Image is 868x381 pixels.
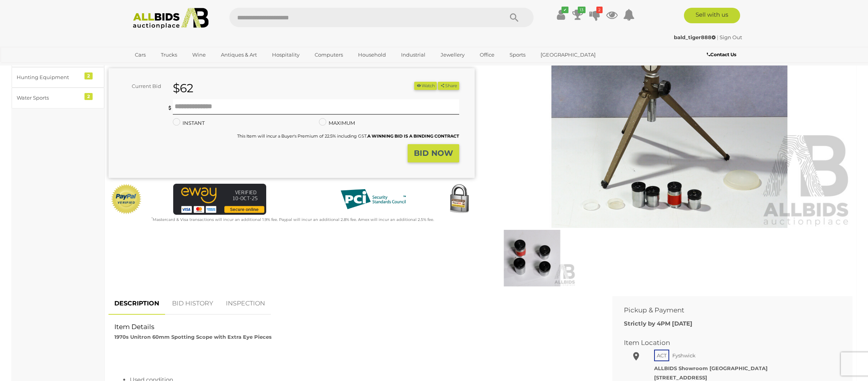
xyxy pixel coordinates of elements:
a: Antiques & Art [216,48,262,61]
b: Contact Us [707,52,736,57]
a: Hospitality [267,48,305,61]
span: ACT [654,350,669,361]
a: ✔ [555,8,567,22]
div: Water Sports [17,93,81,102]
i: ✔ [561,7,568,13]
i: 13 [578,7,586,13]
i: 2 [596,7,603,13]
button: Watch [414,82,437,90]
a: Sports [505,48,530,61]
h2: Item Details [114,323,595,331]
strong: $62 [173,81,193,95]
a: bald_tiger888 [674,34,717,40]
b: Strictly by 4PM [DATE] [624,320,692,327]
a: 13 [572,8,584,22]
a: Trucks [156,48,182,61]
a: Cars [130,48,151,61]
span: Fyshwick [670,350,697,360]
label: MAXIMUM [319,119,355,128]
a: Hunting Equipment 2 [12,67,104,88]
a: BID HISTORY [166,292,219,315]
img: Official PayPal Seal [110,184,142,215]
button: BID NOW [408,144,459,162]
span: | [717,34,718,40]
a: Household [353,48,391,61]
img: PCI DSS compliant [334,184,412,215]
small: Mastercard & Visa transactions will incur an additional 1.9% fee. Paypal will incur an additional... [152,217,434,222]
a: Industrial [396,48,431,61]
a: 2 [589,8,601,22]
div: Current Bid [108,82,167,91]
div: 2 [84,72,93,79]
a: Sign Out [720,34,742,40]
strong: [STREET_ADDRESS] [654,374,707,381]
a: Water Sports 2 [12,88,104,108]
h2: Item Location [624,339,829,347]
small: This Item will incur a Buyer's Premium of 22.5% including GST. [237,133,459,139]
button: Search [495,8,534,27]
b: A WINNING BID IS A BINDING CONTRACT [367,133,459,139]
a: Contact Us [707,50,738,59]
strong: ALLBIDS Showroom [GEOGRAPHIC_DATA] [654,365,768,371]
div: Hunting Equipment [17,73,81,82]
button: Share [438,82,459,90]
img: eWAY Payment Gateway [173,184,266,215]
img: 1970s Unitron 60mm Spotting Scope with Extra Eye Pieces [488,230,576,286]
strong: bald_tiger888 [674,34,716,40]
img: Allbids.com.au [129,8,213,29]
a: [GEOGRAPHIC_DATA] [536,48,601,61]
a: DESCRIPTION [108,292,165,315]
a: Office [475,48,499,61]
li: Watch this item [414,82,437,90]
strong: BID NOW [414,148,453,158]
label: INSTANT [173,119,205,128]
img: Secured by Rapid SSL [444,184,475,215]
strong: 1970s Unitron 60mm Spotting Scope with Extra Eye Pieces [114,334,272,340]
a: Wine [187,48,211,61]
a: Computers [310,48,348,61]
a: INSPECTION [220,292,271,315]
h2: Pickup & Payment [624,307,829,314]
div: 2 [84,93,93,100]
a: Sell with us [684,8,740,23]
a: Jewellery [436,48,470,61]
